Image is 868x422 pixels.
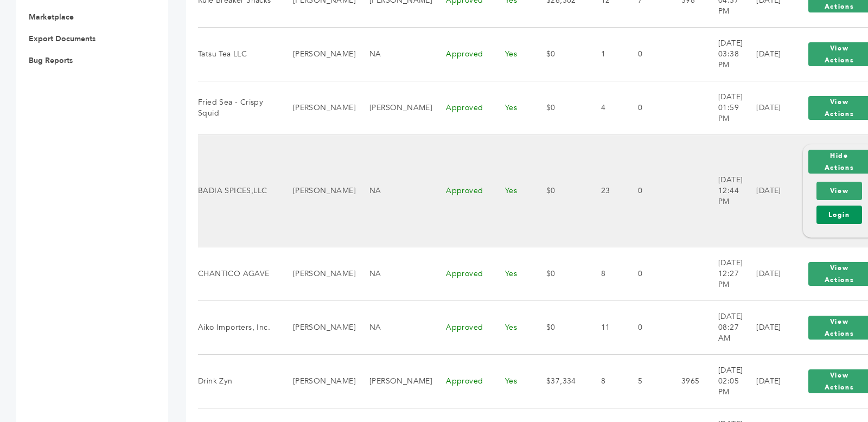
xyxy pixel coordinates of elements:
[279,81,356,135] td: [PERSON_NAME]
[432,135,492,247] td: Approved
[705,354,743,408] td: [DATE] 02:05 PM
[198,27,279,81] td: Tatsu Tea LLC
[356,27,432,81] td: NA
[198,300,279,354] td: Aiko Importers, Inc.
[624,27,668,81] td: 0
[533,81,588,135] td: $0
[588,27,624,81] td: 1
[705,81,743,135] td: [DATE] 01:59 PM
[279,300,356,354] td: [PERSON_NAME]
[492,135,533,247] td: Yes
[492,81,533,135] td: Yes
[705,135,743,247] td: [DATE] 12:44 PM
[533,247,588,300] td: $0
[533,27,588,81] td: $0
[705,27,743,81] td: [DATE] 03:38 PM
[29,12,74,22] a: Marketplace
[492,300,533,354] td: Yes
[198,135,279,247] td: BADIA SPICES,LLC
[624,354,668,408] td: 5
[743,300,789,354] td: [DATE]
[356,135,432,247] td: NA
[588,247,624,300] td: 8
[492,27,533,81] td: Yes
[432,354,492,408] td: Approved
[533,300,588,354] td: $0
[356,247,432,300] td: NA
[279,135,356,247] td: [PERSON_NAME]
[198,247,279,300] td: CHANTICO AGAVE
[624,247,668,300] td: 0
[588,354,624,408] td: 8
[432,27,492,81] td: Approved
[533,354,588,408] td: $37,334
[29,55,73,66] a: Bug Reports
[624,135,668,247] td: 0
[356,300,432,354] td: NA
[588,300,624,354] td: 11
[432,247,492,300] td: Approved
[432,81,492,135] td: Approved
[705,300,743,354] td: [DATE] 08:27 AM
[492,247,533,300] td: Yes
[198,81,279,135] td: Fried Sea - Crispy Squid
[356,354,432,408] td: [PERSON_NAME]
[743,135,789,247] td: [DATE]
[743,27,789,81] td: [DATE]
[588,81,624,135] td: 4
[705,247,743,300] td: [DATE] 12:27 PM
[29,34,95,44] a: Export Documents
[624,300,668,354] td: 0
[492,354,533,408] td: Yes
[356,81,432,135] td: [PERSON_NAME]
[668,354,705,408] td: 3965
[432,300,492,354] td: Approved
[624,81,668,135] td: 0
[743,354,789,408] td: [DATE]
[533,135,588,247] td: $0
[816,206,861,224] a: Login
[198,354,279,408] td: Drink Zyn
[279,354,356,408] td: [PERSON_NAME]
[279,27,356,81] td: [PERSON_NAME]
[279,247,356,300] td: [PERSON_NAME]
[743,247,789,300] td: [DATE]
[588,135,624,247] td: 23
[743,81,789,135] td: [DATE]
[816,182,861,200] a: View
